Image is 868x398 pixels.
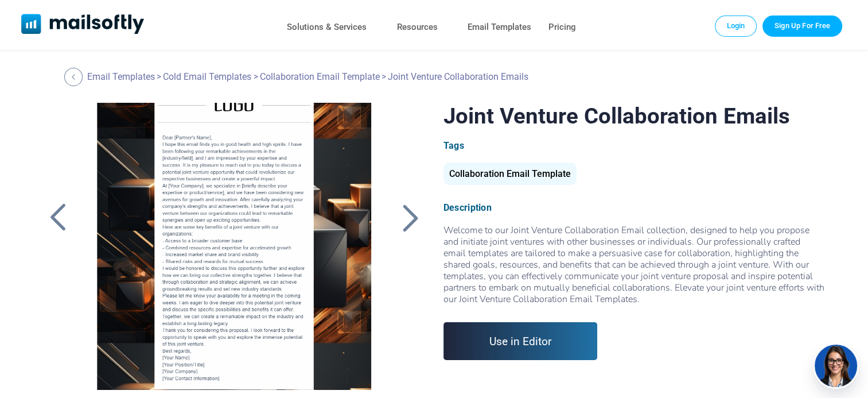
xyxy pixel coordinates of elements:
[468,19,531,36] a: Email Templates
[21,14,145,36] a: Mailsoftly
[87,71,155,82] a: Email Templates
[443,173,577,178] a: Collaboration Email Template
[163,71,251,82] a: Cold Email Templates
[260,71,380,82] a: Collaboration Email Template
[443,140,825,151] div: Tags
[443,163,577,185] div: Collaboration Email Template
[443,103,825,129] h1: Joint Venture Collaboration Emails
[443,202,825,213] div: Description
[287,19,367,36] a: Solutions & Services
[443,225,825,305] div: Welcome to our Joint Venture Collaboration Email collection, designed to help you propose and ini...
[64,68,85,86] a: Back
[715,16,757,36] a: Login
[443,322,598,360] a: Use in Editor
[44,203,72,233] a: Back
[81,103,387,390] a: Joint Venture Collaboration Emails
[396,203,425,233] a: Back
[762,16,842,36] a: Trial
[397,19,438,36] a: Resources
[548,19,576,36] a: Pricing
